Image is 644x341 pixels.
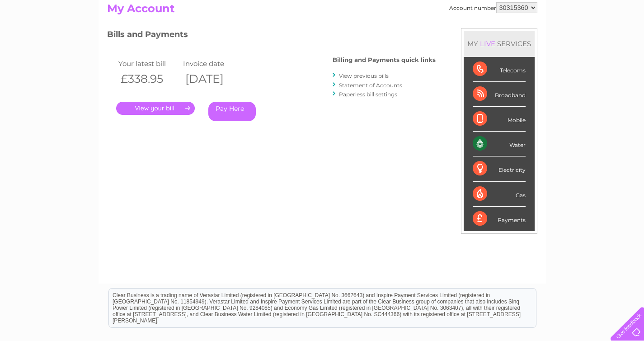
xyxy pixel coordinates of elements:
div: Gas [473,182,526,207]
a: Log out [615,38,636,45]
div: Account number [449,2,537,13]
div: Payments [473,207,526,231]
a: Pay Here [208,102,256,121]
a: . [116,102,195,115]
a: Blog [565,38,578,45]
div: Electricity [473,156,526,181]
div: LIVE [478,39,497,48]
a: 0333 014 3131 [474,5,536,16]
div: Water [473,132,526,156]
a: Energy [508,38,527,45]
a: Statement of Accounts [339,82,402,89]
div: Mobile [473,107,526,132]
h2: My Account [107,2,537,19]
a: Paperless bill settings [339,91,397,98]
a: Telecoms [533,38,560,45]
a: Contact [584,38,606,45]
div: Clear Business is a trading name of Verastar Limited (registered in [GEOGRAPHIC_DATA] No. 3667643... [109,5,536,44]
div: Telecoms [473,57,526,82]
td: Invoice date [181,57,246,70]
td: Your latest bill [116,57,181,70]
a: Water [485,38,502,45]
th: £338.95 [116,70,181,88]
div: Broadband [473,82,526,107]
img: logo.png [23,24,69,51]
h3: Bills and Payments [107,28,436,44]
th: [DATE] [181,70,246,88]
a: View previous bills [339,72,389,79]
div: MY SERVICES [464,31,535,57]
h4: Billing and Payments quick links [333,57,436,63]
